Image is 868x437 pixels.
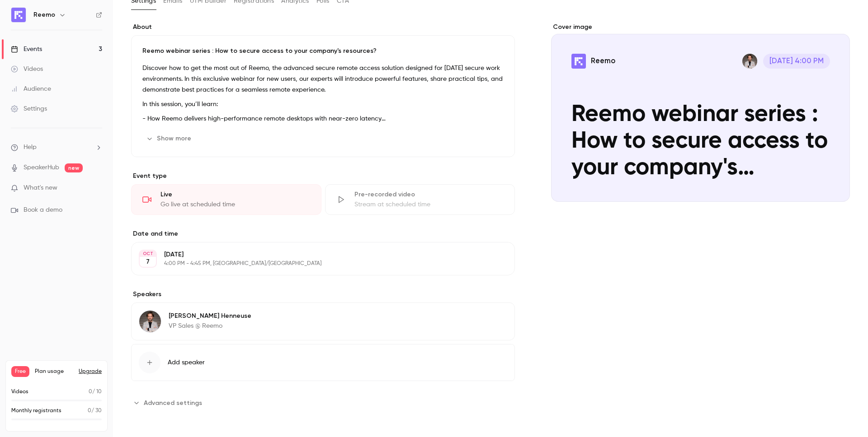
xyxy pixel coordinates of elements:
p: [PERSON_NAME] Henneuse [169,311,251,321]
div: Videos [11,65,43,74]
label: Date and time [131,229,515,238]
div: Pre-recorded video [354,190,504,199]
p: 7 [146,257,150,266]
p: Monthly registrants [11,407,61,415]
div: Events [11,45,42,54]
div: Go live at scheduled time [160,200,310,209]
div: LiveGo live at scheduled time [131,184,321,215]
p: / 10 [89,388,102,396]
span: What's new [24,183,57,193]
p: - How Reemo delivers high-performance remote desktops with near-zero latency [142,113,504,124]
div: OCT [140,251,156,257]
button: Upgrade [79,368,102,375]
div: Settings [11,104,47,113]
span: Add speaker [168,358,205,367]
div: Stream at scheduled time [354,200,504,209]
section: Advanced settings [131,395,515,410]
p: Event type [131,172,515,181]
p: Videos [11,388,28,396]
section: Cover image [551,23,850,202]
p: In this session, you’ll learn: [142,99,504,110]
p: VP Sales @ Reemo [169,321,251,330]
a: SpeakerHub [24,163,59,172]
iframe: Noticeable Trigger [91,184,102,192]
p: Reemo webinar series : How to secure access to your company's resources? [142,46,504,56]
div: Live [160,190,310,199]
label: About [131,23,515,32]
label: Speakers [131,290,515,299]
li: help-dropdown-opener [11,143,102,152]
button: Advanced settings [131,395,208,410]
span: Book a demo [24,205,62,215]
span: Plan usage [35,368,73,375]
button: Show more [142,131,197,146]
button: Add speaker [131,344,515,381]
span: new [65,163,83,172]
p: [DATE] [164,250,467,259]
div: Alexandre Henneuse[PERSON_NAME] HenneuseVP Sales @ Reemo [131,302,515,340]
h6: Reemo [33,10,55,19]
div: Audience [11,84,51,93]
p: / 30 [88,407,102,415]
p: 4:00 PM - 4:45 PM, [GEOGRAPHIC_DATA]/[GEOGRAPHIC_DATA] [164,260,467,267]
span: Free [11,366,29,377]
span: 0 [88,408,91,414]
span: 0 [89,389,92,395]
label: Cover image [551,23,850,32]
span: Advanced settings [144,398,202,408]
span: Help [24,143,37,152]
div: Pre-recorded videoStream at scheduled time [325,184,515,215]
p: Discover how to get the most out of Reemo, the advanced secure remote access solution designed fo... [142,63,504,95]
img: Reemo [11,8,26,22]
img: Alexandre Henneuse [139,311,161,332]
